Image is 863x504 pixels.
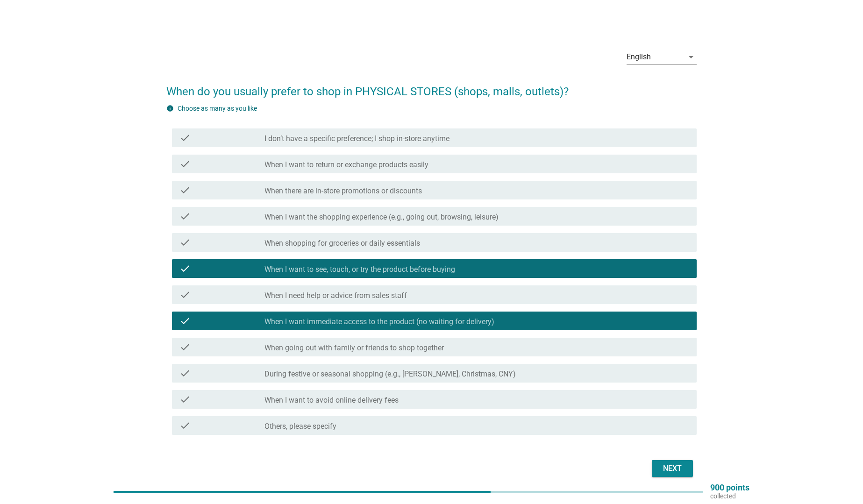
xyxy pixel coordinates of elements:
[179,185,191,196] i: check
[264,291,407,300] label: When I need help or advice from sales staff
[179,341,191,353] i: check
[264,160,428,170] label: When I want to return or exchange products easily
[179,289,191,300] i: check
[179,237,191,248] i: check
[179,368,191,379] i: check
[264,369,516,379] label: During festive or seasonal shopping (e.g., [PERSON_NAME], Christmas, CNY)
[179,315,191,327] i: check
[264,265,455,274] label: When I want to see, touch, or try the product before buying
[178,105,257,112] label: Choose as many as you like
[264,213,499,222] label: When I want the shopping experience (e.g., going out, browsing, leisure)
[166,105,174,112] i: info
[264,239,420,248] label: When shopping for groceries or daily essentials
[659,463,685,474] div: Next
[652,460,693,477] button: Next
[264,134,449,143] label: I don’t have a specific preference; I shop in-store anytime
[264,317,494,327] label: When I want immediate access to the product (no waiting for delivery)
[179,158,191,170] i: check
[627,53,651,61] div: English
[179,394,191,405] i: check
[264,343,444,353] label: When going out with family or friends to shop together
[179,211,191,222] i: check
[179,420,191,431] i: check
[710,492,749,500] p: collected
[179,132,191,143] i: check
[685,51,697,63] i: arrow_drop_down
[166,74,697,100] h2: When do you usually prefer to shop in PHYSICAL STORES (shops, malls, outlets)?
[179,263,191,274] i: check
[710,483,749,492] p: 900 points
[264,422,336,431] label: Others, please specify
[264,396,399,405] label: When I want to avoid online delivery fees
[264,186,422,196] label: When there are in-store promotions or discounts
